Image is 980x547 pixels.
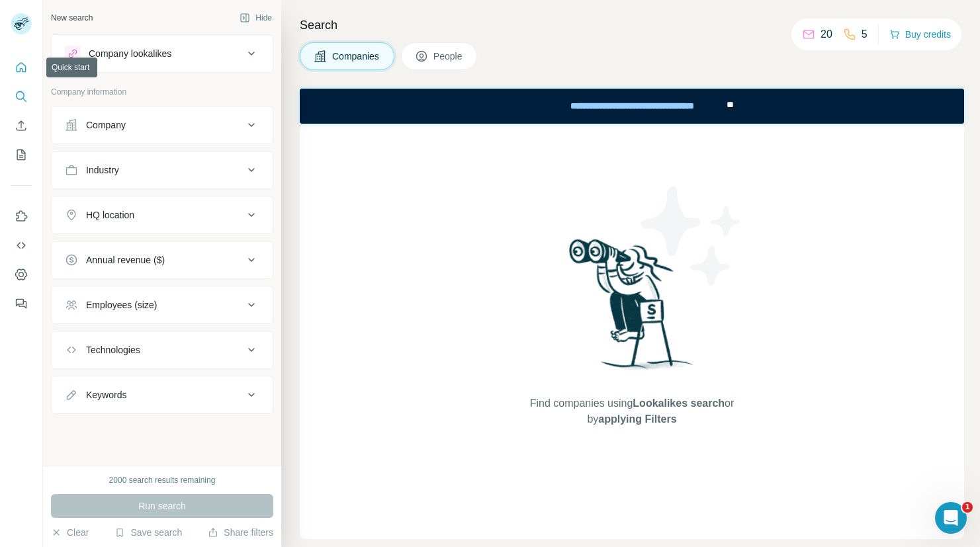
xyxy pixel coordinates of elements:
[114,526,182,539] button: Save search
[11,204,32,228] button: Use Surfe on LinkedIn
[11,114,32,138] button: Enrich CSV
[11,143,32,167] button: My lists
[821,26,832,42] p: 20
[598,413,676,425] span: applying Filters
[86,343,140,357] div: Technologies
[52,334,273,366] button: Technologies
[11,292,32,316] button: Feedback
[11,85,32,108] button: Search
[862,26,868,42] p: 5
[51,12,93,24] div: New search
[86,163,119,177] div: Industry
[11,233,32,257] button: Use Surfe API
[86,118,126,132] div: Company
[51,86,273,98] p: Company information
[230,8,281,28] button: Hide
[633,398,725,409] span: Lookalikes search
[52,154,273,186] button: Industry
[208,526,273,539] button: Share filters
[433,50,464,63] span: People
[52,244,273,276] button: Annual revenue ($)
[11,56,32,79] button: Quick start
[52,379,273,411] button: Keywords
[89,47,171,60] div: Company lookalikes
[52,38,273,69] button: Company lookalikes
[52,289,273,321] button: Employees (size)
[563,235,701,383] img: Surfe Illustration - Woman searching with binoculars
[86,298,157,312] div: Employees (size)
[300,16,964,34] h4: Search
[11,263,32,286] button: Dashboard
[51,526,89,539] button: Clear
[935,502,967,534] iframe: Intercom live chat
[526,396,738,427] span: Find companies using or by
[889,25,951,44] button: Buy credits
[86,388,126,401] div: Keywords
[109,474,216,486] div: 2000 search results remaining
[962,502,973,513] span: 1
[86,253,165,267] div: Annual revenue ($)
[52,109,273,141] button: Company
[332,50,380,63] span: Companies
[632,177,751,296] img: Surfe Illustration - Stars
[300,89,964,124] iframe: Banner
[86,208,134,222] div: HQ location
[52,199,273,231] button: HQ location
